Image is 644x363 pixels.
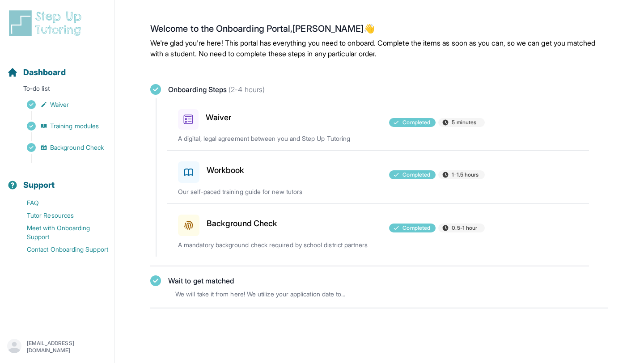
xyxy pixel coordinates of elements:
span: Onboarding Steps [168,84,265,95]
span: Dashboard [23,66,66,79]
a: Training modules [7,120,114,132]
span: Waiver [50,100,69,109]
span: Completed [402,171,430,178]
span: Completed [402,224,430,232]
span: 1-1.5 hours [452,171,479,178]
span: Wait to get matched [168,275,234,286]
span: Training modules [50,122,99,131]
a: FAQ [7,197,114,209]
h3: Waiver [206,111,231,124]
span: Completed [402,119,430,126]
p: [EMAIL_ADDRESS][DOMAIN_NAME] [27,340,107,354]
a: WorkbookCompleted1-1.5 hoursOur self-paced training guide for new tutors [167,151,589,203]
button: Support [4,165,110,195]
button: Dashboard [4,52,110,82]
p: We're glad you're here! This portal has everything you need to onboard. Complete the items as soo... [150,38,608,59]
span: 0.5-1 hour [452,224,477,232]
a: Contact Onboarding Support [7,243,114,256]
h2: Welcome to the Onboarding Portal, [PERSON_NAME] 👋 [150,23,608,38]
p: Our self-paced training guide for new tutors [178,187,377,196]
h3: Workbook [207,164,245,177]
h3: Background Check [207,217,277,230]
a: Dashboard [7,66,66,79]
p: We will take it from here! We utilize your application date to... [175,290,608,299]
span: (2-4 hours) [227,85,265,94]
p: A digital, legal agreement between you and Step Up Tutoring [178,134,377,143]
p: To-do list [4,84,110,97]
a: Meet with Onboarding Support [7,222,114,243]
img: logo [7,9,87,38]
button: [EMAIL_ADDRESS][DOMAIN_NAME] [7,339,107,355]
span: Background Check [50,143,104,152]
a: Waiver [7,98,114,111]
a: WaiverCompleted5 minutesA digital, legal agreement between you and Step Up Tutoring [167,98,589,150]
a: Background CheckCompleted0.5-1 hourA mandatory background check required by school district partners [167,204,589,257]
a: Tutor Resources [7,209,114,222]
a: Background Check [7,141,114,154]
span: 5 minutes [452,119,476,126]
p: A mandatory background check required by school district partners [178,241,377,249]
span: Support [23,179,55,191]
